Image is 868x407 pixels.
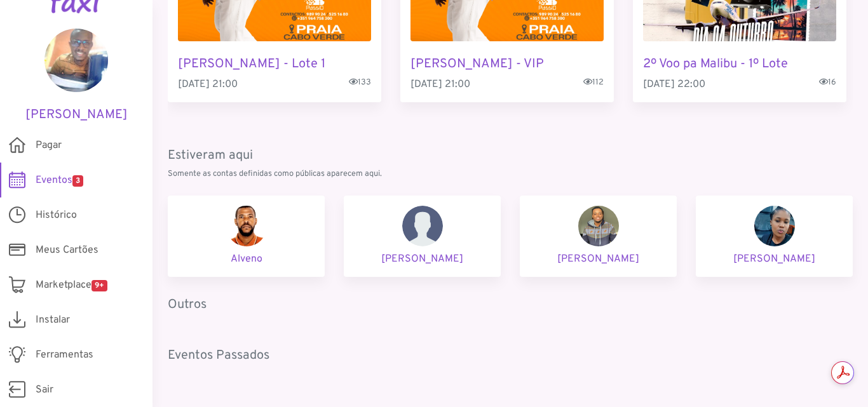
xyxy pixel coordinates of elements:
span: Pagar [36,138,62,153]
img: Alveno [226,206,267,246]
span: 9+ [92,280,107,291]
a: Alveno Alveno [168,196,325,277]
span: Sair [36,382,53,397]
img: Assis Ferreira [578,206,619,246]
img: wilson Tavares [402,206,443,246]
span: Eventos [36,173,83,188]
span: 112 [583,77,604,89]
h5: [PERSON_NAME] - VIP [410,57,604,72]
h5: Estiveram aqui [168,148,853,163]
a: Jandira Jorgeane [PERSON_NAME] [696,196,853,277]
p: Alveno [178,251,315,267]
h5: Eventos Passados [168,348,853,363]
span: Meus Cartões [36,243,98,258]
span: Instalar [36,312,70,328]
img: Jandira Jorgeane [754,206,795,246]
p: [DATE] 22:00 [643,77,836,92]
p: [DATE] 21:00 [178,77,371,92]
p: [DATE] 21:00 [410,77,604,92]
p: Somente as contas definidas como públicas aparecem aqui. [168,168,853,180]
h5: Outros [168,297,853,312]
span: Marketplace [36,277,107,293]
span: 133 [349,77,371,89]
p: [PERSON_NAME] [530,251,667,267]
a: [PERSON_NAME] [19,29,133,123]
span: Ferramentas [36,347,93,363]
span: 16 [819,77,836,89]
span: Histórico [36,208,77,223]
a: Assis Ferreira [PERSON_NAME] [520,196,677,277]
p: [PERSON_NAME] [354,251,491,267]
span: 3 [72,175,83,187]
h5: 2º Voo pa Malibu - 1º Lote [643,57,836,72]
p: [PERSON_NAME] [706,251,843,267]
h5: [PERSON_NAME] - Lote 1 [178,57,371,72]
a: wilson Tavares [PERSON_NAME] [344,196,501,277]
h5: [PERSON_NAME] [19,107,133,123]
